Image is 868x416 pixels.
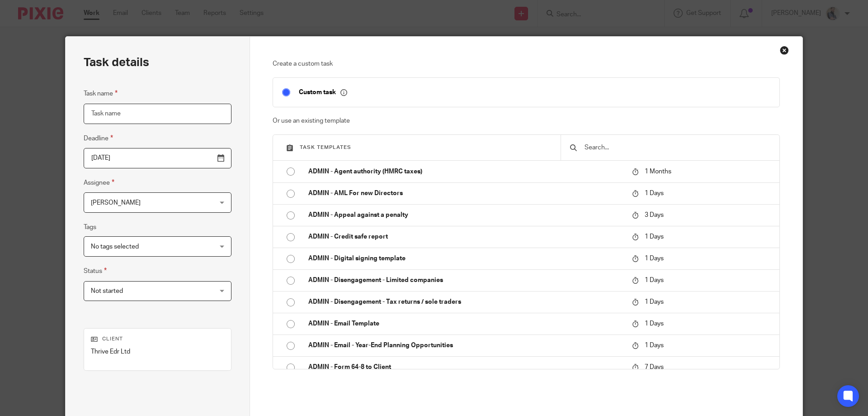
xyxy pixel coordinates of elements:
input: Search... [584,143,770,153]
span: 1 Days [645,299,664,305]
input: Task name [84,104,231,124]
p: ADMIN - Form 64-8 to Client [308,363,623,372]
span: No tags selected [91,244,139,250]
span: 7 Days [645,364,664,370]
span: 1 Days [645,255,664,262]
span: 1 Days [645,320,664,327]
p: ADMIN - Digital signing template [308,254,623,263]
span: 1 Months [645,168,671,175]
p: ADMIN - Disengagement - Tax returns / sole traders [308,297,623,306]
div: Close this dialog window [780,46,789,55]
label: Task name [84,88,118,99]
label: Tags [84,223,96,232]
span: Task templates [300,145,351,150]
span: 1 Days [645,342,664,349]
span: 1 Days [645,234,664,240]
p: Custom task [299,88,347,96]
p: ADMIN - Appeal against a penalty [308,210,623,220]
input: Pick a date [84,148,231,168]
p: Thrive Edr Ltd [91,347,224,356]
span: 1 Days [645,190,664,196]
span: [PERSON_NAME] [91,200,141,206]
span: 1 Days [645,277,664,283]
span: 3 Days [645,212,664,218]
p: ADMIN - Email - Year-End Planning Opportunities [308,341,623,350]
p: ADMIN - Credit safe report [308,232,623,241]
label: Status [84,266,107,276]
span: Not started [91,288,123,294]
p: ADMIN - Agent authority (HMRC taxes) [308,167,623,176]
label: Deadline [84,133,113,143]
p: ADMIN - Email Template [308,319,623,328]
p: Create a custom task [273,59,780,68]
p: Client [91,335,224,343]
p: Or use an existing template [273,116,780,125]
p: ADMIN - Disengagement - Limited companies [308,276,623,285]
p: ADMIN - AML For new Directors [308,189,623,198]
h2: Task details [84,55,149,70]
label: Assignee [84,177,114,188]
